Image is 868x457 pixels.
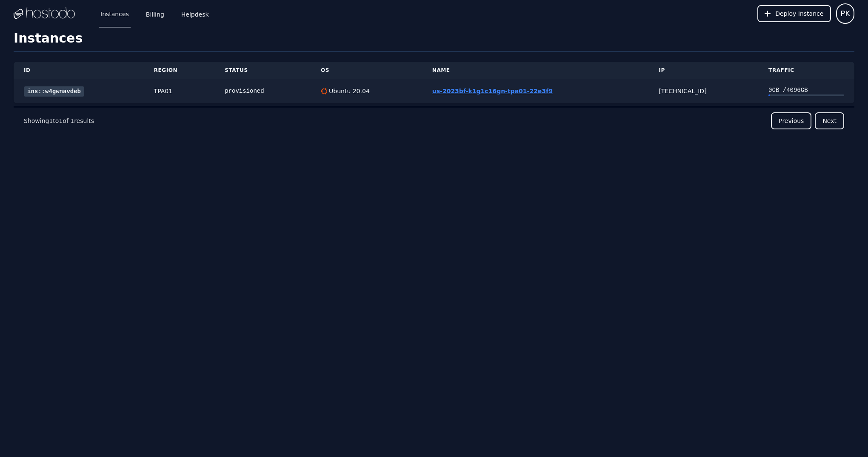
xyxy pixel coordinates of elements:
[214,62,311,79] th: Status
[659,87,748,95] div: [TECHNICAL_ID]
[815,112,844,129] button: Next
[225,87,300,95] div: provisioned
[758,62,854,79] th: Traffic
[840,8,850,20] span: PK
[757,5,831,22] button: Deploy Instance
[648,62,758,79] th: IP
[24,117,94,125] p: Showing to of results
[144,62,215,79] th: Region
[14,62,144,79] th: ID
[321,88,327,94] img: Ubuntu 20.04
[775,9,823,18] span: Deploy Instance
[14,7,75,20] img: Logo
[59,117,63,124] span: 1
[432,88,553,94] a: us-2023bf-k1g1c16gn-tpa01-22e3f9
[14,107,854,134] nav: Pagination
[49,117,53,124] span: 1
[422,62,649,79] th: Name
[327,87,370,95] div: Ubuntu 20.04
[14,31,854,51] h1: Instances
[24,86,84,97] a: ins::w4gwnavdeb
[70,117,74,124] span: 1
[154,87,205,95] div: TPA01
[311,62,422,79] th: OS
[768,86,844,94] div: 0 GB / 4096 GB
[771,112,811,129] button: Previous
[836,3,854,24] button: User menu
